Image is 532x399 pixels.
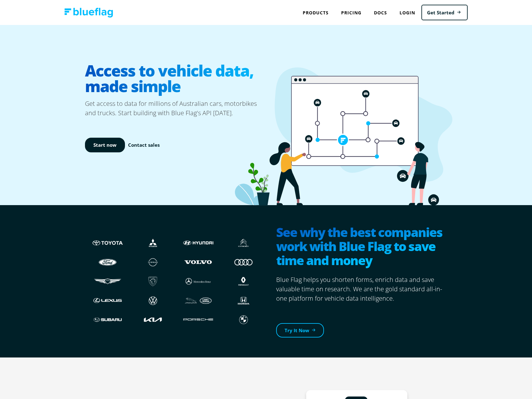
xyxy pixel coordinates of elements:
[182,314,215,326] img: Porshce logo
[182,295,215,307] img: JLR logo
[91,295,124,307] img: Lexus logo
[85,138,125,152] a: Start now
[393,6,421,19] a: Login to Blue Flag application
[137,314,169,326] img: Kia logo
[227,237,260,249] img: Citroen logo
[296,6,335,19] div: Products
[91,256,124,268] img: Ford logo
[137,256,169,268] img: Nissan logo
[91,275,124,287] img: Genesis logo
[227,295,260,307] img: Honda logo
[182,237,215,249] img: Hyundai logo
[276,323,324,338] a: Try It Now
[85,58,266,99] h1: Access to vehicle data, made simple
[182,275,215,287] img: Mercedes logo
[64,8,113,17] img: Blue Flag logo
[128,141,160,149] a: Contact sales
[276,225,447,269] h2: See why the best companies work with Blue Flag to save time and money
[276,275,447,303] p: Blue Flag helps you shorten forms, enrich data and save valuable time on research. We are the gol...
[137,295,169,307] img: Volkswagen logo
[91,237,124,249] img: Toyota logo
[335,6,368,19] a: Pricing
[227,275,260,287] img: Renault logo
[91,314,124,326] img: Subaru logo
[227,314,260,326] img: BMW logo
[182,256,215,268] img: Volvo logo
[227,256,260,268] img: Audi logo
[368,6,393,19] a: Docs
[137,237,169,249] img: Mistubishi logo
[85,99,266,118] p: Get access to data for millions of Australian cars, motorbikes and trucks. Start building with Bl...
[137,275,169,287] img: Peugeot logo
[421,5,468,21] a: Get Started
